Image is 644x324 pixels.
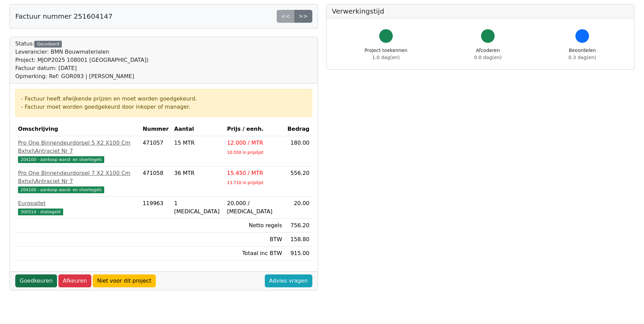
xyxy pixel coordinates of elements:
td: Totaal inc BTW [224,247,285,260]
div: 15.450 / MTR [227,169,282,177]
span: 0.0 dag(en) [474,55,502,60]
th: Nummer [140,122,171,136]
sub: 13.710 in prijslijst [227,180,263,185]
div: 1 [MEDICAL_DATA] [174,199,222,216]
th: Bedrag [285,122,312,136]
td: 158.80 [285,233,312,247]
td: 471057 [140,136,171,166]
sub: 10.550 in prijslijst [227,150,263,155]
a: Pro One Binnendeurdorpel 7 X2 X100 Cm Bxhxl\Antraciet Nr 7204100 - aankoop wand- en vloertegels [18,169,137,194]
th: Aantal [171,122,224,136]
td: 471058 [140,166,171,197]
div: Gecodeerd [34,41,62,48]
div: 36 MTR [174,169,222,177]
a: Europallet300514 - statiegeld [18,199,137,216]
span: 204100 - aankoop wand- en vloertegels [18,186,104,193]
td: 119963 [140,197,171,219]
div: Afcoderen [474,47,502,61]
h5: Factuur nummer 251604147 [15,12,112,20]
div: 12.000 / MTR [227,139,282,147]
a: >> [294,10,312,23]
div: Pro One Binnendeurdorpel 5 X2 X100 Cm Bxhxl\Antraciet Nr 7 [18,139,137,155]
a: Pro One Binnendeurdorpel 5 X2 X100 Cm Bxhxl\Antraciet Nr 7204100 - aankoop wand- en vloertegels [18,139,137,163]
td: 915.00 [285,247,312,260]
a: Advies vragen [265,274,312,287]
td: 180.00 [285,136,312,166]
div: Leverancier: BMN Bouwmaterialen [15,48,148,56]
span: 300514 - statiegeld [18,209,63,215]
a: Afkeuren [58,274,91,287]
a: Niet voor dit project [93,274,156,287]
div: Factuur datum: [DATE] [15,64,148,72]
div: 15 MTR [174,139,222,147]
td: 756.20 [285,219,312,233]
div: Status: [15,40,148,80]
span: 204100 - aankoop wand- en vloertegels [18,156,104,163]
td: Netto regels [224,219,285,233]
td: 20.00 [285,197,312,219]
td: 556.20 [285,166,312,197]
div: 20.000 / [MEDICAL_DATA] [227,199,282,216]
div: Opmerking: Ref: GOR093 | [PERSON_NAME] [15,72,148,80]
a: Goedkeuren [15,274,57,287]
td: BTW [224,233,285,247]
div: Project toekennen [365,47,407,61]
div: Project: MJOP2025 108001 [GEOGRAPHIC_DATA]) [15,56,148,64]
th: Prijs / eenh. [224,122,285,136]
span: 1.0 dag(en) [372,55,400,60]
div: Pro One Binnendeurdorpel 7 X2 X100 Cm Bxhxl\Antraciet Nr 7 [18,169,137,185]
span: 0.3 dag(en) [569,55,596,60]
th: Omschrijving [15,122,140,136]
div: Europallet [18,199,137,208]
div: - Factuur moet worden goedgekeurd door inkoper of manager. [21,103,307,111]
div: - Factuur heeft afwijkende prijzen en moet worden goedgekeurd. [21,95,307,103]
div: Beoordelen [569,47,596,61]
h5: Verwerkingstijd [332,7,629,15]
